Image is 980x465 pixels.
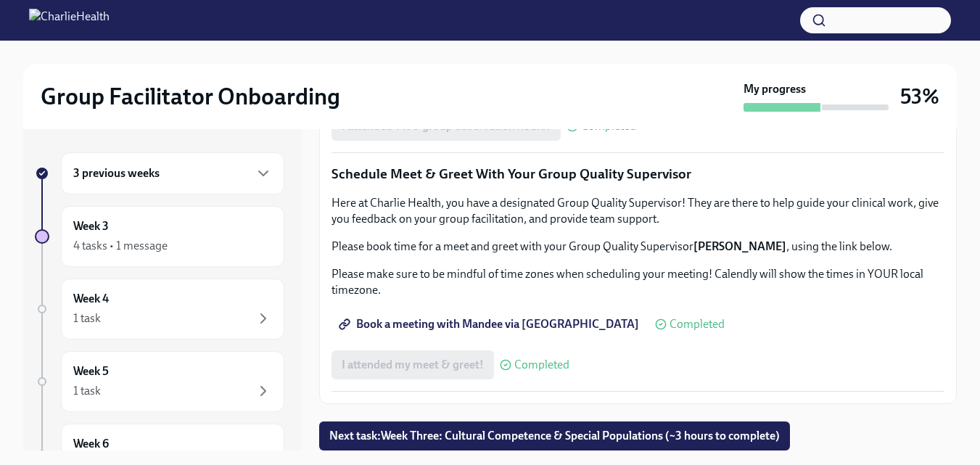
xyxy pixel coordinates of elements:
[329,429,780,443] span: Next task : Week Three: Cultural Competence & Special Populations (~3 hours to complete)
[332,266,944,298] p: Please make sure to be mindful of time zones when scheduling your meeting! Calendly will show the...
[332,165,944,184] p: Schedule Meet & Greet With Your Group Quality Supervisor
[41,82,340,111] h2: Group Facilitator Onboarding
[73,218,109,234] h6: Week 3
[61,152,284,194] div: 3 previous weeks
[693,239,786,253] strong: [PERSON_NAME]
[73,238,168,254] div: 4 tasks • 1 message
[29,9,110,32] img: CharlieHealth
[332,310,649,339] a: Book a meeting with Mandee via [GEOGRAPHIC_DATA]
[35,206,284,267] a: Week 34 tasks • 1 message
[73,436,109,452] h6: Week 6
[73,383,101,399] div: 1 task
[73,291,109,307] h6: Week 4
[744,81,806,97] strong: My progress
[332,239,944,255] p: Please book time for a meet and greet with your Group Quality Supervisor , using the link below.
[73,165,160,181] h6: 3 previous weeks
[73,310,101,326] div: 1 task
[35,351,284,412] a: Week 51 task
[342,317,639,332] span: Book a meeting with Mandee via [GEOGRAPHIC_DATA]
[900,83,939,110] h3: 53%
[73,363,109,379] h6: Week 5
[35,279,284,340] a: Week 41 task
[319,421,790,450] button: Next task:Week Three: Cultural Competence & Special Populations (~3 hours to complete)
[670,318,725,330] span: Completed
[332,195,944,227] p: Here at Charlie Health, you have a designated Group Quality Supervisor! They are there to help gu...
[514,359,569,371] span: Completed
[581,120,636,132] span: Completed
